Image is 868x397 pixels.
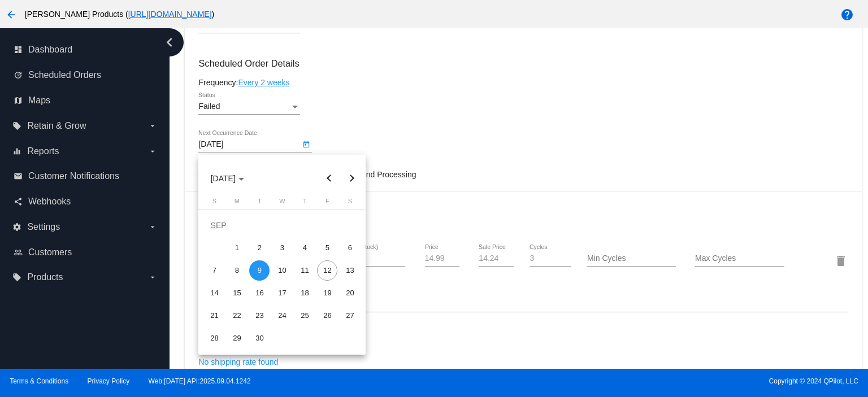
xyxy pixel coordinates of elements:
th: Sunday [203,198,225,209]
div: 30 [249,328,270,348]
td: September 12, 2025 [316,259,338,282]
td: September 9, 2025 [248,259,271,282]
td: September 3, 2025 [271,237,293,259]
div: 9 [249,260,270,281]
td: September 6, 2025 [338,237,361,259]
td: September 21, 2025 [203,304,225,327]
button: Next month [340,167,363,190]
div: 5 [317,238,337,258]
div: 12 [317,260,337,281]
div: 3 [272,238,292,258]
div: 8 [227,260,247,281]
th: Saturday [338,198,361,209]
th: Thursday [293,198,316,209]
td: September 28, 2025 [203,327,225,350]
td: SEP [203,214,361,237]
div: 7 [204,260,224,281]
td: September 24, 2025 [271,304,293,327]
div: 17 [272,283,292,303]
div: 22 [227,306,247,326]
div: 1 [227,238,247,258]
th: Tuesday [248,198,271,209]
div: 19 [317,283,337,303]
td: September 18, 2025 [293,282,316,304]
td: September 27, 2025 [338,304,361,327]
div: 4 [294,238,315,258]
td: September 25, 2025 [293,304,316,327]
td: September 4, 2025 [293,237,316,259]
th: Wednesday [271,198,293,209]
div: 24 [272,306,292,326]
td: September 14, 2025 [203,282,225,304]
div: 28 [204,328,224,348]
td: September 10, 2025 [271,259,293,282]
td: September 26, 2025 [316,304,338,327]
td: September 20, 2025 [338,282,361,304]
td: September 15, 2025 [225,282,248,304]
div: 26 [317,306,337,326]
div: 14 [204,283,224,303]
td: September 5, 2025 [316,237,338,259]
th: Friday [316,198,338,209]
td: September 22, 2025 [225,304,248,327]
td: September 16, 2025 [248,282,271,304]
td: September 8, 2025 [225,259,248,282]
div: 16 [249,283,270,303]
div: 15 [227,283,247,303]
div: 29 [227,328,247,348]
td: September 30, 2025 [248,327,271,350]
div: 13 [340,260,360,281]
div: 11 [294,260,315,281]
td: September 23, 2025 [248,304,271,327]
td: September 1, 2025 [225,237,248,259]
div: 6 [340,238,360,258]
div: 21 [204,306,224,326]
td: September 17, 2025 [271,282,293,304]
th: Monday [225,198,248,209]
td: September 19, 2025 [316,282,338,304]
button: Choose month and year [202,167,253,190]
td: September 29, 2025 [225,327,248,350]
div: 27 [340,306,360,326]
span: [DATE] [211,174,244,183]
div: 18 [294,283,315,303]
div: 2 [249,238,270,258]
td: September 7, 2025 [203,259,225,282]
div: 25 [294,306,315,326]
div: 10 [272,260,292,281]
td: September 13, 2025 [338,259,361,282]
div: 20 [340,283,360,303]
button: Previous month [318,167,340,190]
td: September 11, 2025 [293,259,316,282]
td: September 2, 2025 [248,237,271,259]
div: 23 [249,306,270,326]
